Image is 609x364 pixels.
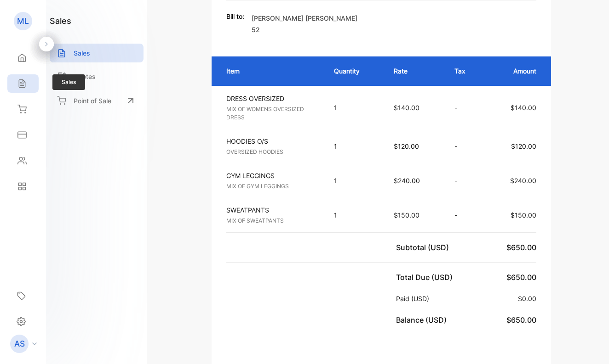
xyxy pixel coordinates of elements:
[50,15,71,27] h1: sales
[226,136,317,146] p: HOODIES O/S
[50,67,144,86] a: Quotes
[7,4,35,31] button: Open LiveChat chat widget
[252,13,357,23] p: [PERSON_NAME] [PERSON_NAME]
[396,294,433,303] p: Paid (USD)
[506,243,536,252] span: $650.00
[17,15,29,27] p: ML
[226,11,244,21] p: Bill to:
[394,211,419,219] span: $150.00
[454,66,476,76] p: Tax
[334,141,375,151] p: 1
[396,272,456,283] p: Total Due (USD)
[226,94,317,103] p: DRESS OVERSIZED
[50,90,144,111] a: Point of Sale
[454,141,476,151] p: -
[396,242,453,253] p: Subtotal (USD)
[226,171,317,180] p: GYM LEGGINGS
[334,103,375,112] p: 1
[518,295,536,302] span: $0.00
[52,74,85,90] span: Sales
[506,273,536,282] span: $650.00
[74,96,111,106] p: Point of Sale
[74,48,90,58] p: Sales
[14,338,25,350] p: AS
[226,217,317,225] p: MIX OF SWEATPANTS
[226,66,316,76] p: Item
[394,142,419,150] span: $120.00
[511,211,536,219] span: $150.00
[334,210,375,220] p: 1
[334,66,375,76] p: Quantity
[511,142,536,150] span: $120.00
[454,210,476,220] p: -
[226,148,317,156] p: OVERSIZED HOODIES
[50,44,144,62] a: Sales
[226,205,317,215] p: SWEATPANTS
[454,176,476,185] p: -
[394,66,436,76] p: Rate
[510,177,536,185] span: $240.00
[74,72,96,81] p: Quotes
[511,104,536,112] span: $140.00
[394,104,419,112] span: $140.00
[506,315,536,325] span: $650.00
[226,182,317,190] p: MIX OF GYM LEGGINGS
[226,105,317,122] p: MIX OF WOMENS OVERSIZED DRESS
[394,177,420,185] span: $240.00
[334,176,375,185] p: 1
[396,314,450,325] p: Balance (USD)
[454,103,476,112] p: -
[252,25,357,34] p: 52
[494,66,536,76] p: Amount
